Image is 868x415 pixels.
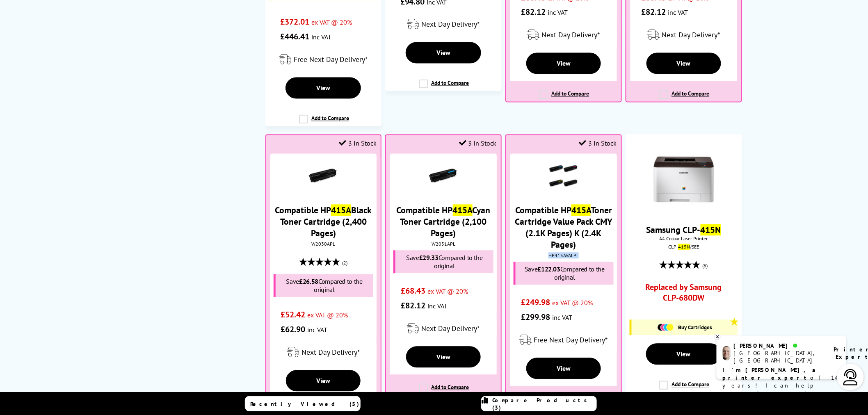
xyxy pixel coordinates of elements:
[534,335,608,345] span: Free Next Day Delivery*
[286,370,361,392] a: View
[515,205,612,251] a: Compatible HP415AToner Cartridge Value Pack CMY (2.1K Pages) K (2.4K Pages)
[662,30,720,40] span: Next Day Delivery*
[270,48,377,71] div: modal_delivery
[280,32,309,42] span: £446.41
[419,80,469,95] label: Add to Compare
[646,344,722,365] a: View
[270,341,377,364] div: modal_delivery
[245,396,361,411] a: Recently Viewed (5)
[678,244,690,250] mark: 415N
[339,139,377,148] div: 3 In Stock
[427,302,448,310] span: inc VAT
[668,9,688,17] span: inc VAT
[275,205,372,239] a: Compatible HP415ABlack Toner Cartridge (2,400 Pages)
[630,24,737,47] div: modal_delivery
[677,350,691,358] span: View
[393,251,493,274] div: Save Compared to the original
[419,254,439,262] span: £29.33
[272,241,375,247] div: W2030APL
[311,18,352,27] span: ex VAT @ 20%
[549,162,578,191] img: hp-415-compat-bundle-small.png
[677,59,691,68] span: View
[659,90,709,106] label: Add to Compare
[401,301,425,311] span: £82.12
[299,278,318,286] span: £26.58
[630,236,738,242] span: A4 Colour Laser Printer
[294,55,368,64] span: Free Next Day Delivery*
[280,17,309,27] span: £372.01
[723,366,840,405] p: of 14 years! I can help you choose the right product
[392,241,494,247] div: W2031APL
[422,324,480,333] span: Next Day Delivery*
[734,342,824,349] div: [PERSON_NAME]
[552,314,572,322] span: inc VAT
[734,349,824,364] div: [GEOGRAPHIC_DATA], [GEOGRAPHIC_DATA]
[459,139,497,148] div: 3 In Stock
[723,346,731,360] img: ashley-livechat.png
[526,358,601,379] a: View
[548,9,568,17] span: inc VAT
[703,258,708,274] span: (6)
[436,353,450,361] span: View
[309,162,338,191] img: K18641ZA-small.gif
[646,224,721,236] a: Samsung CLP-415N
[514,262,613,285] div: Save Compared to the original
[632,244,736,250] div: CLP- /SEE
[308,326,328,334] span: inc VAT
[422,20,480,29] span: Next Day Delivery*
[453,205,473,216] mark: 415A
[406,42,481,64] a: View
[389,13,497,36] div: modal_delivery
[658,324,674,331] img: Cartridges
[510,329,617,352] div: modal_delivery
[299,115,349,130] label: Add to Compare
[843,369,859,385] img: user-headset-light.svg
[401,286,425,296] span: £68.43
[678,324,712,331] span: Buy Cartridges
[723,366,818,381] b: I'm [PERSON_NAME], a printer expert
[286,78,361,99] a: View
[331,205,351,216] mark: 415A
[659,381,709,397] label: Add to Compare
[342,255,347,271] span: (2)
[538,265,561,274] span: £122.03
[281,324,306,335] span: £62.90
[492,397,596,411] span: Compare Products (3)
[406,347,481,368] a: View
[640,282,727,308] a: Replaced by Samsung CLP-680DW
[274,274,373,297] div: Save Compared to the original
[641,7,666,18] span: £82.12
[429,162,458,191] img: K18642ZA-small.gif
[541,30,600,40] span: Next Day Delivery*
[316,84,330,92] span: View
[436,49,450,57] span: View
[552,299,593,307] span: ex VAT @ 20%
[539,90,589,106] label: Add to Compare
[557,59,571,68] span: View
[510,24,617,47] div: modal_delivery
[636,324,733,331] a: Buy Cartridges
[571,205,591,216] mark: 415A
[281,310,306,320] span: £52.42
[316,377,330,385] span: View
[419,384,469,399] label: Add to Compare
[512,253,614,259] div: HP415AVALPL
[526,53,601,74] a: View
[390,317,496,340] div: modal_delivery
[397,205,491,239] a: Compatible HP415ACyan Toner Cartridge (2,100 Pages)
[557,365,571,373] span: View
[701,224,721,236] mark: 415N
[521,7,546,18] span: £82.12
[311,33,331,41] span: inc VAT
[250,400,359,408] span: Recently Viewed (5)
[427,287,468,296] span: ex VAT @ 20%
[653,149,715,210] img: Samsung-CLP-415N-Front-Facing-Small.jpg
[521,312,550,323] span: £299.98
[579,139,617,148] div: 3 In Stock
[646,53,721,74] a: View
[481,396,597,411] a: Compare Products (3)
[302,348,360,357] span: Next Day Delivery*
[521,297,550,308] span: £249.98
[308,311,348,319] span: ex VAT @ 20%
